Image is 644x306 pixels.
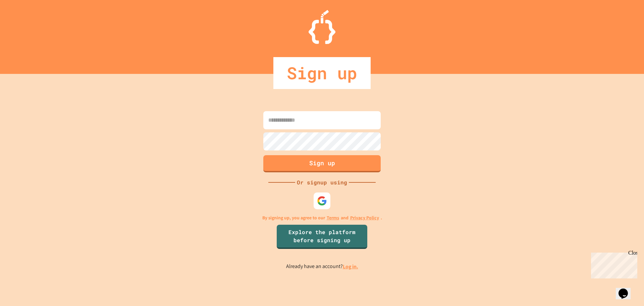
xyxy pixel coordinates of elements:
img: google-icon.svg [317,196,327,206]
div: Sign up [273,57,371,89]
iframe: chat widget [588,250,637,278]
iframe: chat widget [616,279,637,299]
p: Already have an account? [286,262,358,271]
p: By signing up, you agree to our and . [262,214,382,221]
img: Logo.svg [309,10,335,44]
a: Log in. [343,263,358,270]
button: Sign up [263,155,381,172]
div: Or signup using [295,178,349,186]
a: Privacy Policy [350,214,379,221]
a: Terms [327,214,339,221]
a: Explore the platform before signing up [277,225,367,249]
div: Chat with us now!Close [3,3,46,43]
